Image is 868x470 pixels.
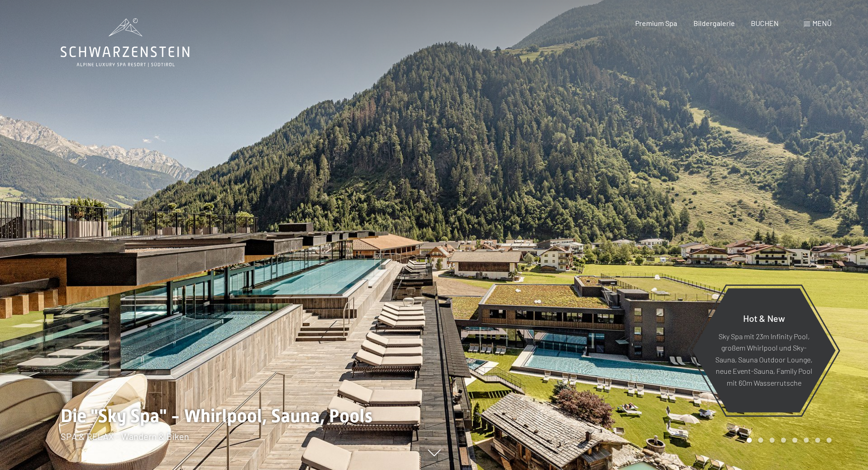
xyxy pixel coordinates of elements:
a: Hot & New Sky Spa mit 23m Infinity Pool, großem Whirlpool und Sky-Sauna, Sauna Outdoor Lounge, ne... [692,288,836,413]
div: Carousel Page 8 [827,438,832,443]
div: Carousel Page 2 [758,438,763,443]
div: Carousel Page 7 [815,438,820,443]
p: Sky Spa mit 23m Infinity Pool, großem Whirlpool und Sky-Sauna, Sauna Outdoor Lounge, neue Event-S... [714,330,813,388]
div: Carousel Page 1 (Current Slide) [747,438,752,443]
span: Menü [812,19,832,27]
a: Premium Spa [635,19,677,27]
a: Bildergalerie [693,19,735,27]
a: BUCHEN [751,19,779,27]
span: Hot & New [743,312,785,323]
div: Carousel Pagination [744,438,832,443]
div: Carousel Page 6 [804,438,809,443]
div: Carousel Page 3 [770,438,775,443]
div: Carousel Page 4 [781,438,786,443]
div: Carousel Page 5 [792,438,797,443]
